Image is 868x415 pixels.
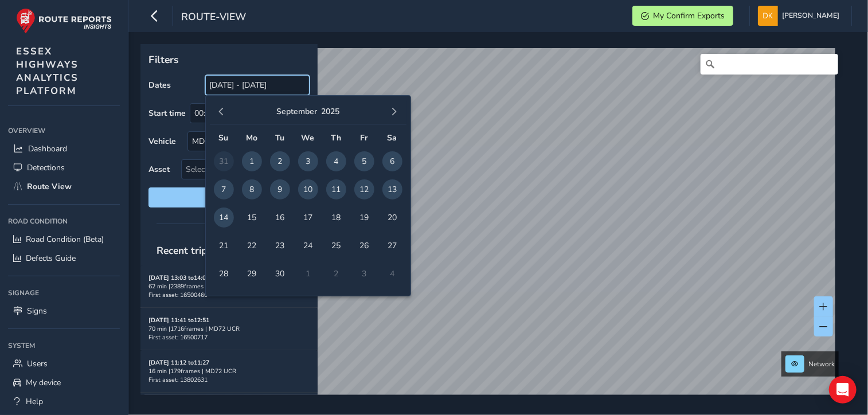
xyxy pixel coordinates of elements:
span: route-view [181,10,246,26]
a: Users [8,354,120,373]
label: Vehicle [148,136,176,147]
span: 30 [270,264,290,284]
span: 4 [326,151,346,171]
strong: [DATE] 11:12 to 11:27 [148,358,209,367]
span: First asset: 16500460 [148,291,208,299]
span: ESSEX HIGHWAYS ANALYTICS PLATFORM [16,45,79,97]
button: Reset filters [148,187,310,207]
span: Fr [361,132,368,143]
span: 27 [382,236,402,256]
a: My device [8,373,120,392]
span: 17 [298,207,318,228]
span: 14 [214,207,234,228]
span: 19 [354,207,374,228]
span: First asset: 16500717 [148,333,208,342]
div: Overview [8,122,120,139]
span: 16 [270,207,290,228]
span: 26 [354,236,374,256]
div: Open Intercom Messenger [829,376,857,404]
span: Users [27,358,48,369]
a: Signs [8,302,120,320]
a: Dashboard [8,139,120,158]
span: 2 [270,151,290,171]
strong: [DATE] 11:41 to 12:51 [148,316,209,324]
div: 70 min | 1716 frames | MD72 UCR [148,324,310,333]
span: 1 [242,151,262,171]
span: 23 [270,236,290,256]
span: 11 [326,179,346,199]
img: diamond-layout [758,6,778,26]
span: 5 [354,151,374,171]
input: Search [701,54,838,75]
button: My Confirm Exports [632,6,733,26]
p: Filters [148,52,310,67]
span: Sa [388,132,397,143]
a: Detections [8,158,120,177]
span: 21 [214,236,234,256]
span: Dashboard [28,143,67,154]
span: 10 [298,179,318,199]
span: First asset: 13802631 [148,375,208,384]
span: Tu [275,132,284,143]
span: Th [331,132,341,143]
div: System [8,337,120,354]
span: Network [808,359,835,369]
span: [PERSON_NAME] [782,6,839,26]
span: 28 [214,264,234,284]
a: Route View [8,177,120,196]
span: 6 [382,151,402,171]
span: 18 [326,207,346,228]
span: We [302,132,315,143]
a: Help [8,392,120,411]
span: 24 [298,236,318,256]
span: 22 [242,236,262,256]
span: Recent trips [148,236,221,265]
span: 8 [242,179,262,199]
span: 7 [214,179,234,199]
div: Road Condition [8,213,120,230]
button: September [276,106,317,117]
div: Signage [8,284,120,302]
strong: [DATE] 13:03 to 14:04 [148,273,209,282]
button: 2025 [321,106,339,117]
span: Signs [27,306,47,316]
span: 25 [326,236,346,256]
span: Help [26,396,43,407]
span: Select an asset code [182,160,290,179]
span: Defects Guide [26,253,76,264]
span: 3 [298,151,318,171]
span: 9 [270,179,290,199]
a: Road Condition (Beta) [8,230,120,249]
span: 20 [382,207,402,228]
div: 62 min | 2389 frames | MD72 UCR [148,282,310,291]
button: [PERSON_NAME] [758,6,843,26]
span: 12 [354,179,374,199]
label: Dates [148,80,171,91]
span: Su [219,132,229,143]
span: Route View [27,181,72,192]
span: Detections [27,162,65,173]
div: 16 min | 179 frames | MD72 UCR [148,367,310,375]
a: Defects Guide [8,249,120,268]
span: 13 [382,179,402,199]
div: MD72 UCR [188,132,290,151]
span: My Confirm Exports [653,10,725,21]
span: Reset filters [157,192,301,203]
span: 15 [242,207,262,228]
canvas: Map [144,48,835,408]
span: Mo [246,132,257,143]
img: rr logo [16,8,112,34]
label: Start time [148,108,186,119]
span: 29 [242,264,262,284]
span: Road Condition (Beta) [26,234,104,245]
span: My device [26,377,61,388]
label: Asset [148,164,170,175]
